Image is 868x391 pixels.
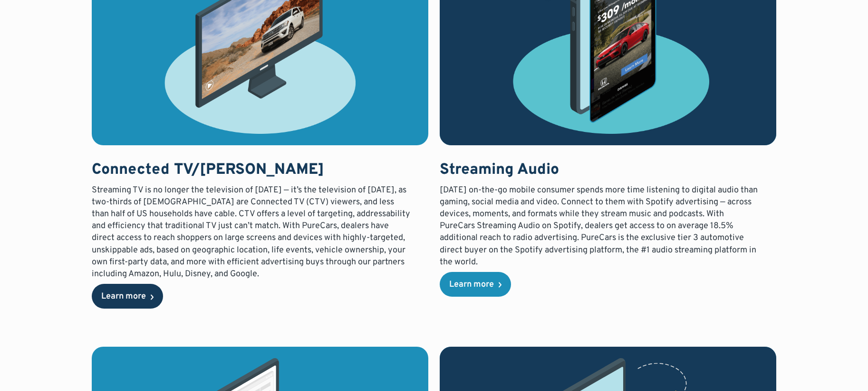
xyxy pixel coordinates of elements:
p: Streaming TV is no longer the television of [DATE] — it’s the television of [DATE], as two-thirds... [92,184,412,281]
p: [DATE] on-the-go mobile consumer spends more time listening to digital audio than gaming, social ... [440,184,760,268]
a: Learn more [440,272,511,297]
h3: Streaming Audio [440,160,760,180]
h3: Connected TV/[PERSON_NAME] [92,160,412,180]
div: Learn more [101,292,146,301]
a: Learn more [92,284,163,309]
div: Learn more [449,281,494,289]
